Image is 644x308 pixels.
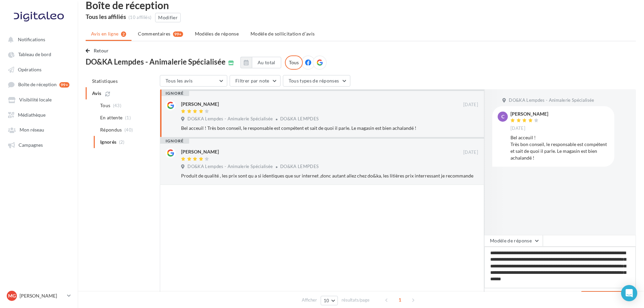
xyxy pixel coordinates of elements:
span: [DATE] [463,149,478,156]
span: Tous les avis [166,78,193,84]
span: Mon réseau [20,127,44,133]
span: (1) [125,115,131,120]
div: [PERSON_NAME] [510,112,548,116]
a: Boîte de réception 99+ [4,78,74,91]
button: Tous les avis [160,75,227,87]
a: MG [PERSON_NAME] [5,289,72,302]
span: 1 [394,294,405,305]
div: Produit de qualité , les prix sont qu a si identiques que sur internet ,donc autant allez chez do... [181,172,478,179]
div: Bel acceuil ! Très bon conseil, le responsable est compétent et sait de quoi il parle. Le magasin... [181,125,478,132]
span: DO&KA Lempdes - Animalerie Spécialisée [187,116,273,122]
span: Commentaires [138,30,170,37]
span: Notifications [18,37,45,42]
div: Open Intercom Messenger [621,285,637,301]
div: (10 affiliés) [128,15,151,21]
span: Afficher [302,297,317,303]
div: 99+ [59,82,69,88]
a: Médiathèque [4,109,74,121]
span: 10 [324,298,329,303]
div: 99+ [173,31,183,37]
a: Visibilité locale [4,93,74,105]
span: Boîte de réception [18,82,57,88]
button: Filtrer par note [230,75,281,87]
span: (40) [124,127,133,133]
span: [DATE] [510,125,525,132]
span: Modèle de sollicitation d’avis [251,31,315,37]
span: Opérations [18,67,41,72]
button: Au total [240,57,281,68]
button: Modèle de réponse [484,235,543,246]
a: Campagnes [4,139,74,151]
span: Retour [94,48,109,53]
span: DO&KA Lempdes - Animalerie Spécialisée [509,97,594,103]
span: Médiathèque [18,112,46,118]
div: [PERSON_NAME] [181,148,219,155]
div: [PERSON_NAME] [181,101,219,108]
span: C [501,113,504,120]
span: Tableau de bord [18,52,51,57]
span: Tous [100,102,110,109]
div: ignoré [160,91,189,96]
a: Mon réseau [4,123,74,136]
span: Modèles de réponse [195,31,239,37]
span: résultats/page [342,297,370,303]
button: Au total [252,57,281,68]
button: Modifier [155,13,181,22]
span: MG [8,292,16,299]
span: Statistiques [92,78,118,84]
div: Bel acceuil ! Très bon conseil, le responsable est compétent et sait de quoi il parle. Le magasin... [510,134,609,161]
span: Répondus [100,126,122,133]
span: Campagnes [19,142,43,148]
span: DO&KA LEMPDES [280,164,319,169]
button: 10 [321,296,338,305]
div: Tous les affiliés [86,14,126,20]
a: Tableau de bord [4,48,74,60]
button: Tous types de réponses [283,75,350,87]
button: Notifications [4,33,71,45]
span: DO&KA LEMPDES [280,116,319,121]
div: Tous [285,55,303,70]
span: DO&KA Lempdes - Animalerie Spécialisée [86,58,226,66]
button: Poster ma réponse [581,291,633,303]
span: En attente [100,114,123,121]
div: ignoré [160,138,189,144]
span: Visibilité locale [19,97,52,103]
span: (43) [113,103,121,108]
span: Tous types de réponses [289,78,339,84]
span: DO&KA Lempdes - Animalerie Spécialisée [187,164,273,170]
a: Opérations [4,63,74,75]
button: Retour [86,47,112,55]
span: [DATE] [463,102,478,108]
p: [PERSON_NAME] [20,292,64,299]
